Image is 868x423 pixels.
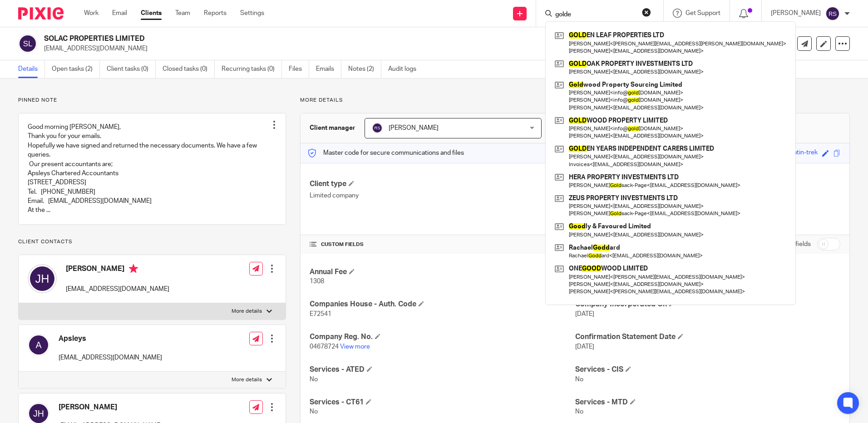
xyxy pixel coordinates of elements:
span: No [310,376,318,383]
p: Pinned note [18,97,286,104]
a: Open tasks (2) [52,60,100,78]
a: Emails [316,60,341,78]
span: 1308 [310,278,324,285]
p: More details [232,308,262,315]
h4: Services - ATED [310,365,575,374]
span: [DATE] [575,344,594,350]
a: Client tasks (0) [107,60,156,78]
h4: Companies House - Auth. Code [310,300,575,309]
p: [EMAIL_ADDRESS][DOMAIN_NAME] [59,353,162,362]
span: [DATE] [575,311,594,317]
span: E72541 [310,311,331,317]
a: Settings [240,9,264,18]
input: Search [554,11,636,19]
i: Primary [129,264,138,273]
h4: Services - MTD [575,398,840,407]
p: Client contacts [18,238,286,246]
h4: Company Reg. No. [310,332,575,342]
a: Team [175,9,190,18]
p: Limited company [310,191,575,200]
p: [EMAIL_ADDRESS][DOMAIN_NAME] [66,285,169,294]
a: Audit logs [388,60,423,78]
img: Pixie [18,7,64,20]
img: svg%3E [825,6,840,21]
h2: SOLAC PROPERTIES LIMITED [44,34,590,44]
a: Files [289,60,309,78]
span: No [575,408,583,415]
a: Recurring tasks (0) [222,60,282,78]
p: Master code for secure communications and files [307,148,464,157]
span: No [310,408,318,415]
img: svg%3E [28,334,49,356]
p: [EMAIL_ADDRESS][DOMAIN_NAME] [44,44,726,53]
p: More details [232,376,262,384]
h4: [PERSON_NAME] [66,264,169,275]
h4: Confirmation Statement Date [575,332,840,342]
a: Email [112,9,127,18]
h4: [PERSON_NAME] [59,403,162,412]
a: Closed tasks (0) [163,60,215,78]
a: Clients [141,9,162,18]
h3: Client manager [310,123,355,133]
h4: Apsleys [59,334,162,344]
span: 04678724 [310,344,339,350]
a: Work [84,9,99,18]
div: amazing-sunshine-satin-trek [737,148,818,158]
h4: Services - CIS [575,365,840,374]
span: [PERSON_NAME] [389,125,439,131]
p: More details [300,97,850,104]
h4: Annual Fee [310,267,575,277]
span: Get Support [686,10,720,16]
button: Clear [642,8,651,17]
img: svg%3E [28,264,57,293]
span: No [575,376,583,383]
a: Details [18,60,45,78]
p: [PERSON_NAME] [771,9,821,18]
img: svg%3E [18,34,37,53]
a: View more [340,344,370,350]
img: svg%3E [372,123,383,133]
h4: Services - CT61 [310,398,575,407]
h4: Client type [310,179,575,189]
h4: CUSTOM FIELDS [310,241,575,248]
a: Notes (2) [348,60,381,78]
a: Reports [204,9,227,18]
